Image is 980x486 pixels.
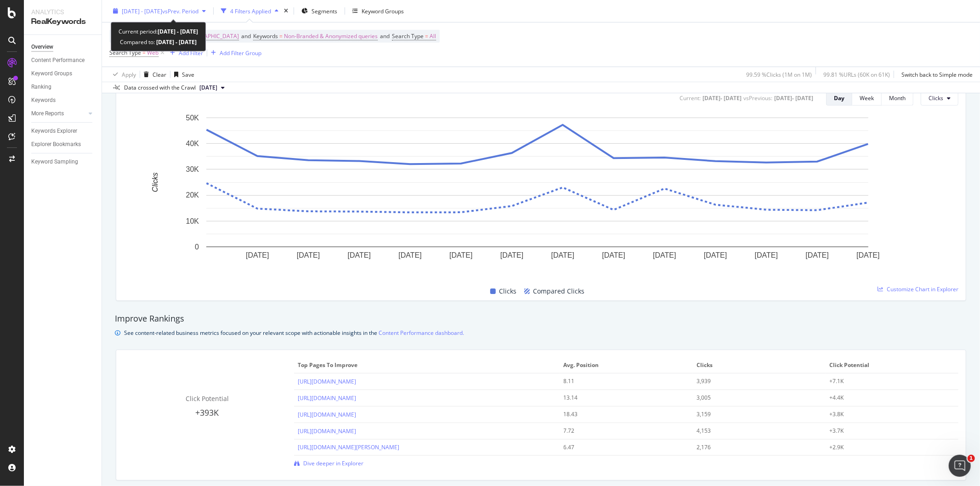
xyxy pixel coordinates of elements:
button: Segments [298,4,341,18]
div: Overview [31,42,53,52]
div: Month [889,94,906,102]
div: Explorer Bookmarks [31,140,81,149]
b: [DATE] - [DATE] [158,28,198,35]
div: Week [860,94,874,102]
span: Compared Clicks [533,286,585,297]
div: Compared to: [120,37,197,47]
button: Clear [140,67,166,82]
div: Save [182,70,194,78]
text: [DATE] [449,251,472,259]
div: 99.81 % URLs ( 60K on 61K ) [823,70,890,78]
a: Explorer Bookmarks [31,140,95,149]
a: [URL][DOMAIN_NAME][PERSON_NAME] [298,443,399,451]
div: Keywords Explorer [31,126,77,136]
div: 8.11 [564,377,677,385]
text: 30K [186,165,199,173]
span: Click Potential [186,394,229,403]
div: Ranking [31,82,51,92]
span: Dive deeper in Explorer [303,459,363,467]
a: Keyword Groups [31,69,95,79]
span: = [142,49,146,57]
button: [DATE] - [DATE]vsPrev. Period [109,4,210,18]
text: 20K [186,191,199,199]
text: 0 [195,243,199,251]
span: [GEOGRAPHIC_DATA] [183,30,239,43]
span: Clicks [929,94,943,102]
div: 4,153 [697,427,810,435]
div: Current: [680,94,701,102]
span: Non-Branded & Anonymized queries [284,30,378,43]
button: Add Filter [166,47,203,58]
a: Customize Chart in Explorer [878,285,958,293]
span: Search Type [392,32,424,40]
a: Content Performance dashboard. [379,328,464,338]
button: [DATE] [196,82,228,93]
text: [DATE] [398,251,421,259]
a: More Reports [31,109,86,119]
text: 10K [186,217,199,225]
button: Month [882,91,913,106]
span: Avg. Position [564,361,687,369]
span: and [380,32,390,40]
div: Add Filter [179,49,203,57]
text: [DATE] [602,251,625,259]
svg: A chart. [124,113,951,275]
text: [DATE] [500,251,523,259]
a: Dive deeper in Explorer [294,459,363,467]
span: and [241,32,251,40]
button: Keyword Groups [349,4,408,18]
div: Keyword Groups [362,7,404,15]
div: +7.1K [829,377,942,385]
text: [DATE] [806,251,829,259]
text: [DATE] [755,251,778,259]
span: Segments [312,7,337,15]
div: More Reports [31,109,64,119]
div: Clear [153,70,166,78]
div: times [282,6,290,16]
div: 3,939 [697,377,810,385]
span: Top pages to improve [298,361,554,369]
div: Improve Rankings [115,313,967,325]
div: Switch back to Simple mode [901,70,973,78]
span: = [279,32,283,40]
button: Clicks [921,91,958,106]
span: Web [147,46,159,59]
div: vs Previous : [743,94,772,102]
div: Keyword Sampling [31,157,78,167]
a: [URL][DOMAIN_NAME] [298,378,356,385]
button: Add Filter Group [207,47,261,58]
div: RealKeywords [31,17,94,27]
span: All [430,30,436,43]
span: 2024 Sep. 24th [199,84,217,92]
a: Keyword Sampling [31,157,95,167]
div: +2.9K [829,443,942,452]
text: 40K [186,140,199,147]
a: Content Performance [31,56,95,65]
text: [DATE] [246,251,269,259]
a: [URL][DOMAIN_NAME] [298,427,356,435]
span: Search Type [109,49,141,57]
div: 4 Filters Applied [230,7,271,15]
a: [URL][DOMAIN_NAME] [298,411,356,418]
div: Data crossed with the Crawl [124,84,196,92]
a: Keywords [31,96,95,105]
span: +393K [195,407,219,418]
a: Ranking [31,82,95,92]
button: Apply [109,67,136,82]
iframe: Intercom live chat [949,455,971,477]
div: 6.47 [564,443,677,452]
text: [DATE] [551,251,574,259]
button: Day [826,91,852,106]
text: [DATE] [704,251,727,259]
span: = [425,32,428,40]
span: Click Potential [829,361,952,369]
div: [DATE] - [DATE] [702,94,742,102]
a: Keywords Explorer [31,126,95,136]
div: Content Performance [31,56,85,65]
div: Add Filter Group [220,49,261,57]
div: Current period: [119,26,198,37]
span: Keywords [253,32,278,40]
div: 7.72 [564,427,677,435]
div: Apply [122,70,136,78]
